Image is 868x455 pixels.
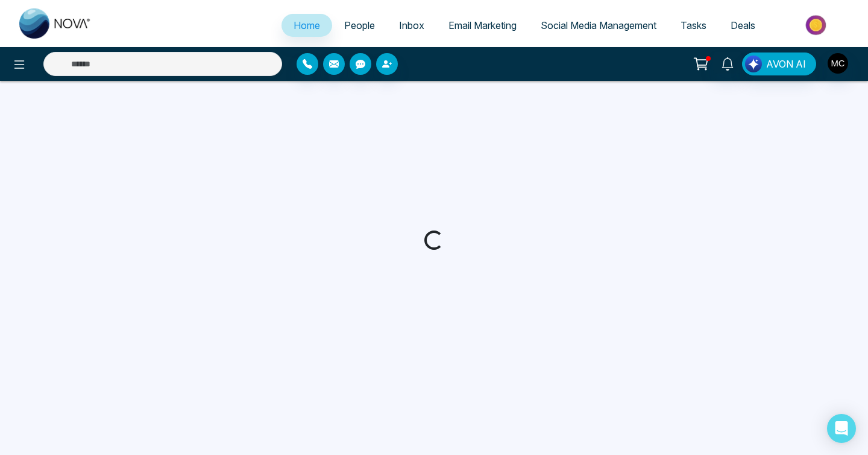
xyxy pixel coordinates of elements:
[529,14,668,37] a: Social Media Management
[387,14,436,37] a: Inbox
[742,52,816,75] button: AVON AI
[766,57,806,71] span: AVON AI
[773,11,861,39] img: Market-place.gif
[681,19,706,31] span: Tasks
[436,14,529,37] a: Email Marketing
[541,19,656,31] span: Social Media Management
[827,414,856,443] div: Open Intercom Messenger
[828,53,848,74] img: User Avatar
[448,19,517,31] span: Email Marketing
[731,19,755,31] span: Deals
[745,56,762,72] img: Lead Flow
[344,19,375,31] span: People
[281,14,332,37] a: Home
[668,14,719,37] a: Tasks
[332,14,387,37] a: People
[399,19,424,31] span: Inbox
[719,14,767,37] a: Deals
[294,19,320,31] span: Home
[19,8,92,39] img: Nova CRM Logo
